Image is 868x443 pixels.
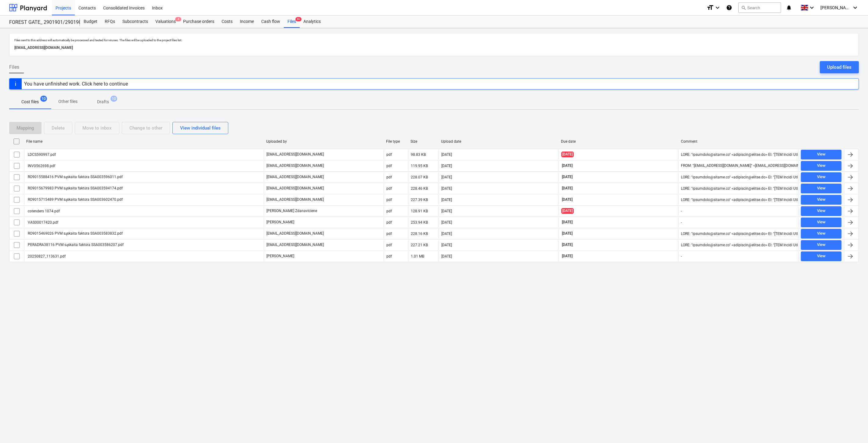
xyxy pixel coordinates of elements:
[411,186,428,191] div: 228.46 KB
[827,63,852,71] div: Upload files
[411,209,428,213] div: 128.91 KB
[820,61,859,73] button: Upload files
[179,16,218,28] a: Purchase orders
[561,186,573,191] span: [DATE]
[266,139,381,144] div: Uploaded by
[786,4,792,11] i: notifications
[441,152,452,157] div: [DATE]
[152,16,179,28] div: Valuations
[172,122,228,134] button: View individual files
[27,164,55,168] div: INV0562698.pdf
[266,242,324,247] p: [EMAIL_ADDRESS][DOMAIN_NAME]
[411,220,428,225] div: 253.94 KB
[266,254,294,259] p: [PERSON_NAME]
[441,139,556,144] div: Upload date
[218,16,236,28] div: Costs
[411,243,428,247] div: 227.21 KB
[411,232,428,236] div: 228.16 KB
[441,175,452,179] div: [DATE]
[266,174,324,180] p: [EMAIL_ADDRESS][DOMAIN_NAME]
[80,16,101,28] a: Budget
[27,243,124,247] div: PERADRA38116 PVM sąskaita faktūra SSA003586207.pdf
[24,81,128,87] div: You have unfinished work. Click here to continue
[266,197,324,202] p: [EMAIL_ADDRESS][DOMAIN_NAME]
[441,243,452,247] div: [DATE]
[386,254,392,258] div: pdf
[14,45,854,51] p: [EMAIL_ADDRESS][DOMAIN_NAME]
[9,64,19,71] span: Files
[441,220,452,225] div: [DATE]
[300,16,324,28] a: Analytics
[152,16,179,28] a: Valuations4
[801,229,841,239] button: View
[681,220,682,225] div: -
[817,230,826,237] div: View
[266,220,294,225] p: [PERSON_NAME]
[852,4,859,11] i: keyboard_arrow_down
[817,253,826,260] div: View
[817,241,826,248] div: View
[411,198,428,202] div: 227.39 KB
[266,186,324,191] p: [EMAIL_ADDRESS][DOMAIN_NAME]
[441,254,452,258] div: [DATE]
[386,139,406,144] div: File type
[101,16,119,28] a: RFQs
[386,186,392,191] div: pdf
[27,231,123,236] div: RO9015469026 PVM sąskaita faktūra SSA003583832.pdf
[27,175,123,179] div: RO9015588416 PVM sąskaita faktūra SSA003596011.pdf
[561,139,676,144] div: Due date
[441,198,452,202] div: [DATE]
[236,16,258,28] a: Income
[266,163,324,168] p: [EMAIL_ADDRESS][DOMAIN_NAME]
[837,414,868,443] iframe: Chat Widget
[386,152,392,157] div: pdf
[27,254,66,258] div: 20250827_113631.pdf
[386,220,392,225] div: pdf
[561,220,573,225] span: [DATE]
[27,186,123,191] div: RO9015679983 PVM sąskaita faktūra SSA003594174.pdf
[27,220,58,225] div: VAS00017420.pdf
[21,99,39,105] p: Cost files
[741,5,746,10] span: search
[726,4,732,11] i: Knowledge base
[561,174,573,180] span: [DATE]
[58,98,78,105] p: Other files
[681,209,682,213] div: -
[410,139,436,144] div: Size
[97,99,109,105] p: Drafts
[801,150,841,159] button: View
[27,209,60,213] div: cotenders 1074.pdf
[707,4,714,11] i: format_size
[561,208,574,214] span: [DATE]
[386,243,392,247] div: pdf
[681,139,796,144] div: Comment
[801,195,841,205] button: View
[561,197,573,202] span: [DATE]
[801,206,841,216] button: View
[284,16,300,28] a: Files9+
[119,16,152,28] a: Subcontracts
[27,152,56,157] div: LDCS590997.pdf
[561,242,573,247] span: [DATE]
[817,151,826,158] div: View
[180,124,221,132] div: View individual files
[817,207,826,214] div: View
[441,164,452,168] div: [DATE]
[411,175,428,179] div: 228.07 KB
[411,254,424,258] div: 1.01 MB
[808,4,816,11] i: keyboard_arrow_down
[714,4,721,11] i: keyboard_arrow_down
[817,174,826,181] div: View
[801,172,841,182] button: View
[175,17,181,21] span: 4
[801,240,841,250] button: View
[681,254,682,258] div: -
[820,5,851,10] span: [PERSON_NAME]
